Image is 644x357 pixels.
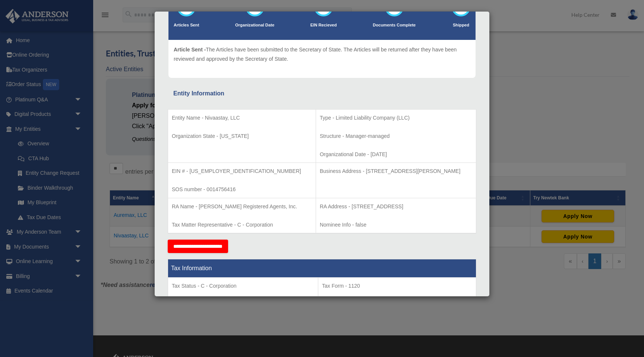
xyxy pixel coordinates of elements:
p: The Articles have been submitted to the Secretary of State. The Articles will be returned after t... [174,45,470,63]
p: Structure - Manager-managed [320,132,472,141]
p: Documents Complete [373,22,416,29]
p: Entity Name - Nivaastay, LLC [172,113,312,123]
p: Nominee Info - false [320,220,472,230]
span: Article Sent - [174,47,206,53]
p: Articles Sent [174,22,199,29]
p: Organizational Date - [DATE] [320,150,472,159]
p: EIN # - [US_EMPLOYER_IDENTIFICATION_NUMBER] [172,167,312,176]
p: Organization State - [US_STATE] [172,132,312,141]
p: Type - Limited Liability Company (LLC) [320,113,472,123]
p: SOS number - 0014756416 [172,185,312,194]
p: Business Address - [STREET_ADDRESS][PERSON_NAME] [320,167,472,176]
p: EIN Recieved [310,22,337,29]
td: Tax Period Type - Calendar Year [168,278,318,333]
p: Shipped [452,22,470,29]
p: Organizational Date [235,22,274,29]
p: RA Name - [PERSON_NAME] Registered Agents, Inc. [172,202,312,211]
p: Tax Form - 1120 [322,281,472,291]
th: Tax Information [168,259,476,278]
p: Tax Status - C - Corporation [172,281,314,291]
div: Entity Information [173,88,471,99]
p: Tax Matter Representative - C - Corporation [172,220,312,230]
p: RA Address - [STREET_ADDRESS] [320,202,472,211]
